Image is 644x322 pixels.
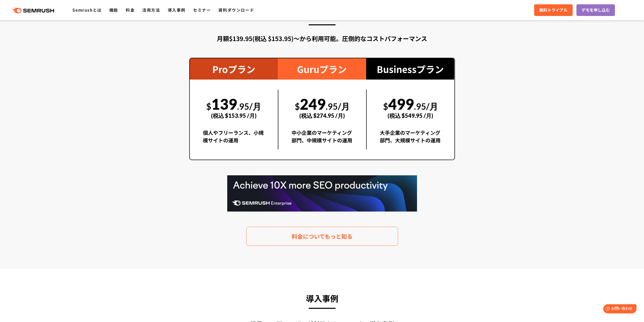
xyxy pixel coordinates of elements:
[126,7,135,13] a: 料金
[278,58,366,80] div: Guruプラン
[292,90,353,125] div: 249
[14,8,25,12] div: v 4.0.25
[53,30,57,34] img: tab_keywords_by_traffic_grey.svg
[539,7,568,13] span: 無料トライアル
[380,90,441,125] div: 499
[292,107,353,125] div: (税込 $274.95 /月)
[203,129,265,149] div: 個人やフリーランス、小規模サイトの運用
[190,58,278,80] div: Proプラン
[414,101,438,111] span: .95/月
[142,7,160,13] a: 活用方法
[380,129,441,149] div: 大手企業のマーケティング部門、大規模サイトの運用
[8,13,12,18] img: website_grey.svg
[17,30,21,34] img: tab_domain_overview_orange.svg
[206,101,211,111] span: $
[8,8,12,12] img: logo_orange.svg
[203,107,265,125] div: (税込 $153.95 /月)
[295,101,300,111] span: $
[326,101,350,111] span: .95/月
[23,30,42,34] div: ドメイン概要
[218,7,254,13] a: 資料ダウンロード
[168,7,185,13] a: 導入事例
[189,291,455,305] h3: 導入事例
[246,227,398,246] a: 料金についてもっと知る
[292,129,353,149] div: 中小企業のマーケティング部門、中規模サイトの運用
[383,101,388,111] span: $
[576,4,615,16] a: デモを申し込む
[581,7,610,13] span: デモを申し込む
[13,13,58,18] div: ドメイン: [DOMAIN_NAME]
[59,30,81,34] div: キーワード流入
[189,34,455,43] div: 月額$139.95(税込 $153.95)〜から利用可能。圧倒的なコストパフォーマンス
[380,107,441,125] div: (税込 $549.95 /月)
[599,302,638,316] iframe: Help widget launcher
[292,232,352,241] span: 料金についてもっと知る
[366,58,454,80] div: Businessプラン
[203,90,265,125] div: 139
[193,7,211,13] a: セミナー
[109,7,118,13] a: 機能
[534,4,573,16] a: 無料トライアル
[72,7,101,13] a: Semrushとは
[237,101,261,111] span: .95/月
